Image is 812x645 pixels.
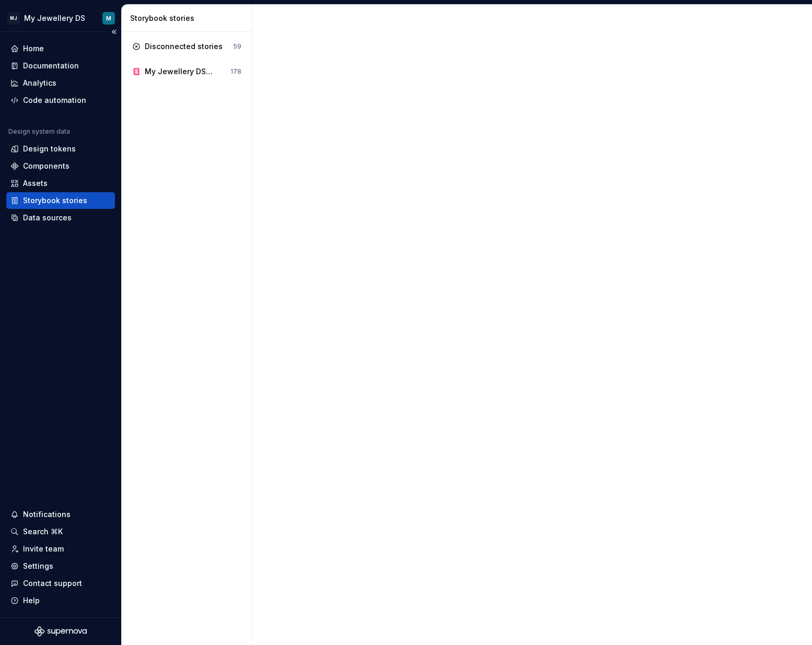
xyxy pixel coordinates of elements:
div: Components [23,161,69,171]
div: 59 [233,42,241,51]
div: Notifications [23,509,71,520]
a: Data sources [6,209,115,226]
a: Home [6,40,115,57]
div: Home [23,43,44,54]
div: Invite team [23,544,64,554]
button: Search ⌘K [6,523,115,540]
div: Settings [23,561,53,571]
div: Code automation [23,95,86,105]
a: Analytics [6,75,115,91]
div: Data sources [23,213,72,223]
div: MJ [7,12,20,25]
button: Contact support [6,575,115,592]
a: Documentation [6,57,115,74]
div: Storybook stories [130,13,248,24]
div: Design system data [8,127,70,136]
a: Storybook stories [6,192,115,209]
a: Design tokens [6,140,115,157]
div: Design tokens [23,144,76,154]
button: Help [6,592,115,609]
div: My Jewellery DS [24,13,85,24]
a: Assets [6,175,115,192]
svg: Supernova Logo [34,626,87,637]
div: M [106,14,111,22]
a: Disconnected stories59 [128,38,246,55]
a: Invite team [6,541,115,557]
div: Storybook stories [23,195,87,206]
a: Components [6,158,115,174]
div: Analytics [23,78,56,88]
button: Collapse sidebar [107,25,121,39]
div: My Jewellery DS Storybook [145,66,213,77]
a: My Jewellery DS Storybook178 [128,63,246,80]
div: 178 [230,67,241,76]
button: Notifications [6,506,115,523]
a: Settings [6,558,115,574]
div: Help [23,595,40,606]
button: MJMy Jewellery DSM [2,7,119,29]
div: Documentation [23,61,79,71]
div: Contact support [23,578,82,589]
div: Assets [23,178,48,189]
a: Code automation [6,92,115,109]
div: Disconnected stories [145,41,223,52]
div: Search ⌘K [23,526,63,537]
